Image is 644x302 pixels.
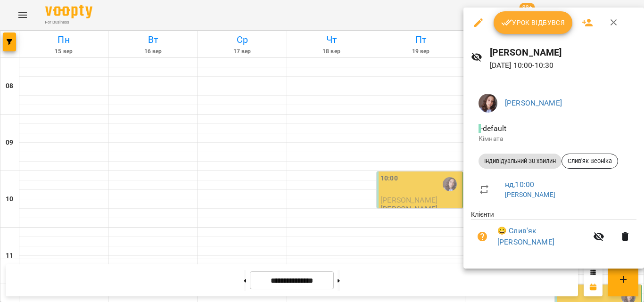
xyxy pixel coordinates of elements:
[505,98,562,107] a: [PERSON_NAME]
[561,154,618,169] div: Слив'як Веоніка
[479,157,561,165] span: Індивідуальний 30 хвилин
[505,191,555,198] a: [PERSON_NAME]
[490,45,636,60] h6: [PERSON_NAME]
[494,11,573,34] button: Урок відбувся
[501,17,565,28] span: Урок відбувся
[505,180,534,189] a: нд , 10:00
[497,225,587,247] a: 😀 Слив'як [PERSON_NAME]
[479,94,497,113] img: 8e6d9769290247367f0f90eeedd3a5ee.jpg
[471,210,636,257] ul: Клієнти
[562,157,618,165] span: Слив'як Веоніка
[490,60,636,71] p: [DATE] 10:00 - 10:30
[471,225,494,248] button: Візит ще не сплачено. Додати оплату?
[479,124,508,133] span: - default
[479,134,629,144] p: Кімната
